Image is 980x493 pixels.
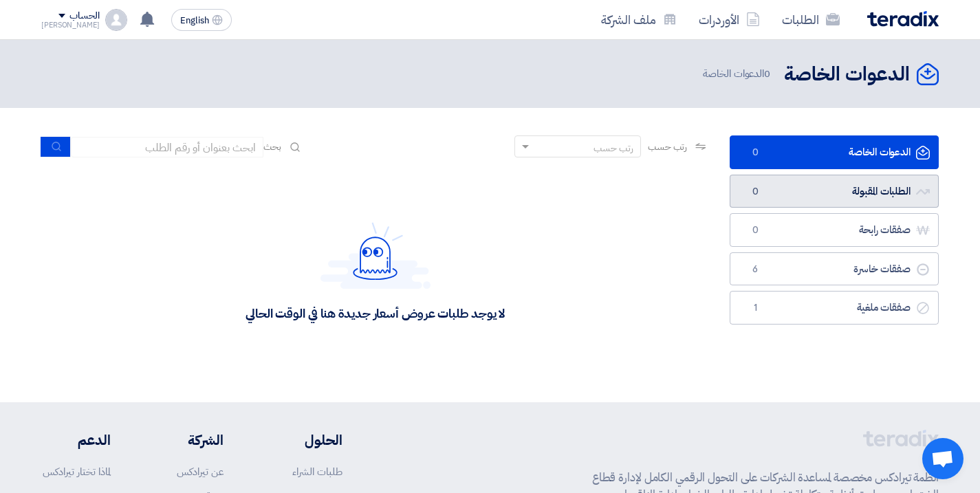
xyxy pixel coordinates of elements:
div: [PERSON_NAME] [41,21,100,29]
button: English [171,9,232,31]
h2: الدعوات الخاصة [784,61,910,88]
div: لا يوجد طلبات عروض أسعار جديدة هنا في الوقت الحالي [246,305,505,321]
a: صفقات خاسرة6 [730,252,939,286]
span: بحث [263,140,281,154]
img: Hello [320,222,431,289]
span: 0 [747,185,763,199]
a: ملف الشركة [590,3,688,36]
div: الحساب [69,10,99,22]
a: طلبات الشراء [292,464,342,479]
span: الدعوات الخاصة [703,66,773,82]
a: الطلبات [771,3,851,36]
a: الدعوات الخاصة0 [730,135,939,169]
li: الشركة [152,430,224,450]
div: رتب حسب [594,141,633,155]
span: 6 [747,263,763,276]
a: الأوردرات [688,3,771,36]
input: ابحث بعنوان أو رقم الطلب [71,137,263,157]
a: صفقات ملغية1 [730,291,939,325]
span: 0 [747,146,763,160]
img: Teradix logo [867,11,939,27]
span: 1 [747,301,763,315]
a: الطلبات المقبولة0 [730,175,939,208]
li: الحلول [265,430,342,450]
div: Open chat [922,438,963,479]
a: صفقات رابحة0 [730,213,939,247]
a: عن تيرادكس [177,464,224,479]
a: لماذا تختار تيرادكس [43,464,111,479]
span: 0 [747,223,763,237]
span: رتب حسب [648,140,687,154]
span: 0 [764,66,770,81]
span: English [180,16,209,25]
img: profile_test.png [105,9,127,31]
li: الدعم [41,430,111,450]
